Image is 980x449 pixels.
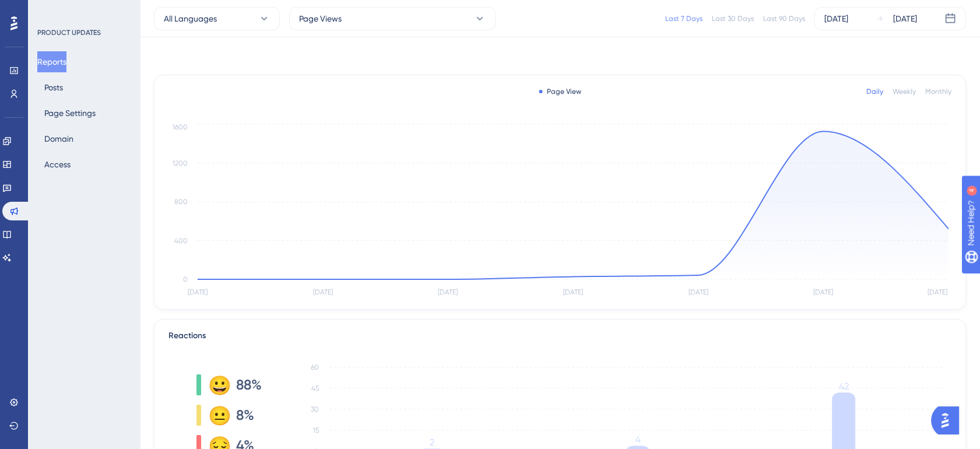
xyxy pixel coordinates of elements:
[173,123,188,131] tspan: 1600
[712,14,754,23] div: Last 30 Days
[174,198,188,206] tspan: 800
[438,288,458,296] tspan: [DATE]
[208,376,227,394] div: 😀
[81,6,85,15] div: 4
[763,14,805,23] div: Last 90 Days
[168,329,951,343] div: Reactions
[311,384,319,392] tspan: 45
[37,103,103,124] button: Page Settings
[313,288,333,296] tspan: [DATE]
[208,406,227,425] div: 😐
[635,434,641,445] tspan: 4
[539,87,581,96] div: Page View
[37,128,80,149] button: Domain
[311,405,319,413] tspan: 30
[236,406,254,425] span: 8%
[563,288,583,296] tspan: [DATE]
[37,77,70,98] button: Posts
[289,7,496,30] button: Page Views
[665,14,702,23] div: Last 7 Days
[866,87,883,96] div: Daily
[925,87,951,96] div: Monthly
[893,87,916,96] div: Weekly
[37,51,66,72] button: Reports
[37,154,78,175] button: Access
[173,159,188,167] tspan: 1200
[931,403,966,438] iframe: UserGuiding AI Assistant Launcher
[311,363,319,371] tspan: 60
[313,426,319,434] tspan: 15
[813,288,833,296] tspan: [DATE]
[839,381,849,392] tspan: 42
[27,3,73,17] span: Need Help?
[299,12,342,26] span: Page Views
[37,28,101,37] div: PRODUCT UPDATES
[188,288,208,296] tspan: [DATE]
[430,437,434,448] tspan: 2
[236,376,262,394] span: 88%
[928,288,947,296] tspan: [DATE]
[164,12,217,26] span: All Languages
[893,12,917,26] div: [DATE]
[154,7,280,30] button: All Languages
[174,237,188,245] tspan: 400
[824,12,848,26] div: [DATE]
[689,288,708,296] tspan: [DATE]
[183,275,188,283] tspan: 0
